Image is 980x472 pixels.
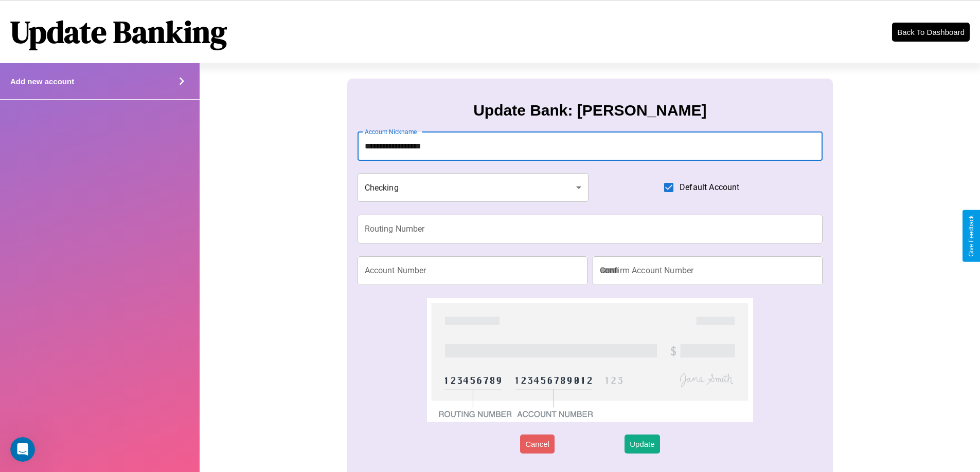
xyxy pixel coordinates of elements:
div: Give Feedback [968,215,975,257]
button: Cancel [520,435,555,454]
h4: Add new account [10,77,74,86]
button: Update [625,435,660,454]
img: check [427,298,753,422]
h1: Update Banking [10,11,227,53]
iframe: Intercom live chat [10,437,35,462]
span: Default Account [680,181,739,194]
button: Back To Dashboard [892,23,970,42]
h3: Update Bank: [PERSON_NAME] [473,102,706,119]
div: Checking [358,173,589,202]
label: Account Nickname [365,127,417,136]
